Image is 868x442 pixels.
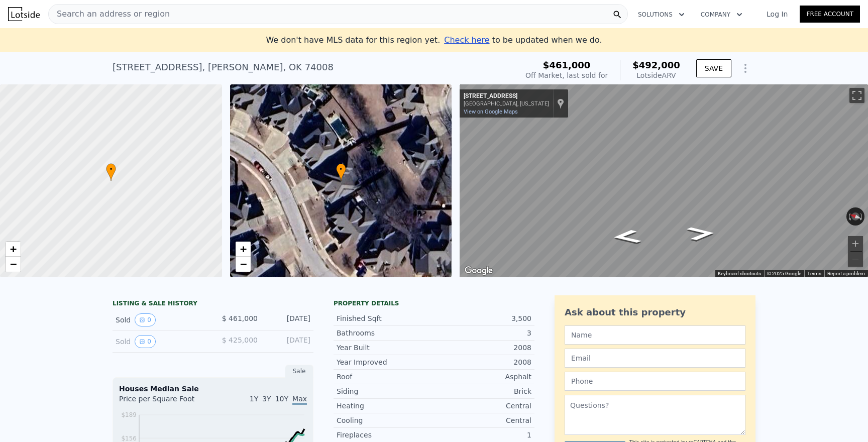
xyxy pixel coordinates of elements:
[718,270,761,277] button: Keyboard shortcuts
[106,165,116,174] span: •
[434,343,531,353] div: 2008
[266,34,602,46] div: We don't have MLS data for this region yet.
[754,9,800,19] a: Log In
[846,207,852,226] button: Rotate counterclockwise
[106,163,116,181] div: •
[337,313,434,323] div: Finished Sqft
[337,415,434,425] div: Cooling
[222,314,258,322] span: $ 461,000
[630,6,693,24] button: Solutions
[464,100,549,107] div: [GEOGRAPHIC_DATA], [US_STATE]
[460,84,868,277] div: Map
[250,395,258,403] span: 1Y
[675,223,728,244] path: Go Southeast, E 139th St S
[116,335,205,348] div: Sold
[292,395,307,405] span: Max
[337,401,434,411] div: Heating
[696,59,731,77] button: SAVE
[565,325,745,345] input: Name
[285,365,313,378] div: Sale
[434,401,531,411] div: Central
[460,84,868,277] div: Street View
[848,252,863,267] button: Zoom out
[434,313,531,323] div: 3,500
[434,415,531,425] div: Central
[735,58,755,78] button: Show Options
[262,395,271,403] span: 3Y
[434,430,531,440] div: 1
[337,328,434,338] div: Bathrooms
[10,243,17,255] span: +
[859,207,865,226] button: Rotate clockwise
[462,264,495,277] img: Google
[557,98,564,109] a: Show location on map
[543,60,591,70] span: $461,000
[113,60,334,74] div: [STREET_ADDRESS] , [PERSON_NAME] , OK 74008
[693,6,750,24] button: Company
[565,305,745,319] div: Ask about this property
[565,349,745,368] input: Email
[565,372,745,391] input: Phone
[444,34,602,46] div: to be updated when we do.
[334,299,534,307] div: Property details
[336,165,346,174] span: •
[8,7,40,21] img: Lotside
[10,258,17,270] span: −
[849,88,864,103] button: Toggle fullscreen view
[266,313,310,326] div: [DATE]
[240,258,246,270] span: −
[846,210,865,223] button: Reset the view
[525,70,608,80] div: Off Market, last sold for
[444,35,489,45] span: Check here
[236,242,251,257] a: Zoom in
[6,242,21,257] a: Zoom in
[121,435,137,442] tspan: $156
[632,60,680,70] span: $492,000
[800,6,860,23] a: Free Account
[337,372,434,382] div: Roof
[337,357,434,367] div: Year Improved
[336,163,346,181] div: •
[464,92,549,100] div: [STREET_ADDRESS]
[434,328,531,338] div: 3
[434,372,531,382] div: Asphalt
[464,108,518,115] a: View on Google Maps
[462,264,495,277] a: Open this area in Google Maps (opens a new window)
[848,236,863,251] button: Zoom in
[236,257,251,272] a: Zoom out
[222,336,258,344] span: $ 425,000
[240,243,246,255] span: +
[121,411,137,418] tspan: $189
[49,8,170,20] span: Search an address or region
[434,357,531,367] div: 2008
[827,271,865,276] a: Report a problem
[119,394,213,410] div: Price per Square Foot
[767,271,801,276] span: © 2025 Google
[337,430,434,440] div: Fireplaces
[434,386,531,396] div: Brick
[113,299,313,309] div: LISTING & SALE HISTORY
[807,271,821,276] a: Terms (opens in new tab)
[119,384,307,394] div: Houses Median Sale
[632,70,680,80] div: Lotside ARV
[135,335,156,348] button: View historical data
[337,386,434,396] div: Siding
[6,257,21,272] a: Zoom out
[337,343,434,353] div: Year Built
[266,335,310,348] div: [DATE]
[600,226,653,247] path: Go Northwest, E 139th St S
[116,313,205,326] div: Sold
[275,395,288,403] span: 10Y
[135,313,156,326] button: View historical data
